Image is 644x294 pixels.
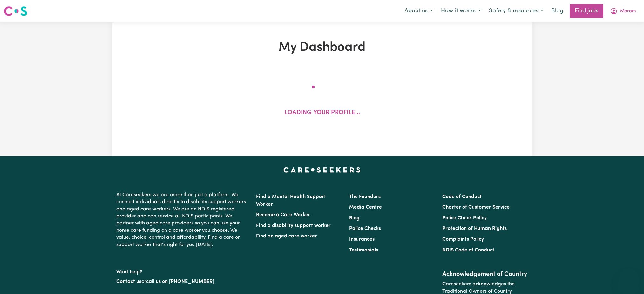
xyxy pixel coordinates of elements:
[116,279,141,284] a: Contact us
[349,237,375,242] a: Insurances
[146,279,214,284] a: call us on [PHONE_NUMBER]
[186,40,458,55] h1: My Dashboard
[619,269,639,289] iframe: Button to launch messaging window
[442,216,487,221] a: Police Check Policy
[442,226,507,231] a: Protection of Human Rights
[284,109,360,118] p: Loading your profile...
[4,4,27,18] a: Careseekers logo
[116,266,248,276] p: Want help?
[256,234,317,239] a: Find an aged care worker
[442,248,494,253] a: NDIS Code of Conduct
[485,4,547,18] button: Safety & resources
[256,223,331,228] a: Find a disability support worker
[606,4,640,18] button: My Account
[442,271,528,278] h2: Acknowledgement of Country
[349,205,382,210] a: Media Centre
[442,237,484,242] a: Complaints Policy
[547,4,567,18] a: Blog
[256,194,326,207] a: Find a Mental Health Support Worker
[349,216,360,221] a: Blog
[116,276,248,288] p: or
[116,189,248,251] p: At Careseekers we are more than just a platform. We connect individuals directly to disability su...
[349,194,381,199] a: The Founders
[349,226,381,231] a: Police Checks
[442,194,482,199] a: Code of Conduct
[620,8,636,15] span: Maram
[437,4,485,18] button: How it works
[400,4,437,18] button: About us
[442,205,510,210] a: Charter of Customer Service
[349,248,378,253] a: Testimonials
[4,5,27,17] img: Careseekers logo
[570,4,603,18] a: Find jobs
[256,212,310,217] a: Become a Care Worker
[283,167,361,172] a: Careseekers home page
